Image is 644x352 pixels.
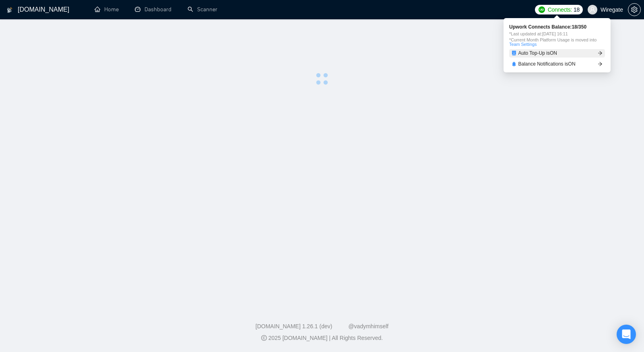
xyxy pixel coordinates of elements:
[574,5,580,14] span: 18
[348,323,388,329] a: @vadymhimself
[617,325,636,344] div: Open Intercom Messenger
[539,6,545,13] img: upwork-logo.png
[598,51,603,56] span: arrow-right
[598,62,603,66] span: arrow-right
[509,32,605,36] span: *Last updated at: [DATE] 16:11
[518,51,557,56] span: Auto Top-Up is ON
[188,6,217,13] a: searchScanner
[509,42,537,47] a: Team Settings
[509,49,605,58] a: robotAuto Top-Up isONarrow-right
[6,334,638,342] div: 2025 [DOMAIN_NAME] | All Rights Reserved.
[95,6,119,13] a: homeHome
[628,3,641,16] button: setting
[7,4,12,16] img: logo
[509,25,605,29] span: Upwork Connects Balance: 18 / 350
[509,60,605,68] a: bellBalance Notifications isONarrow-right
[548,5,572,14] span: Connects:
[509,38,605,47] span: *Current Month Platform Usage is moved into
[261,335,267,341] span: copyright
[590,7,595,12] span: user
[628,6,641,13] a: setting
[628,6,640,13] span: setting
[518,62,576,66] span: Balance Notifications is ON
[512,51,516,56] span: robot
[512,62,516,66] span: bell
[135,6,171,13] a: dashboardDashboard
[256,323,332,329] a: [DOMAIN_NAME] 1.26.1 (dev)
